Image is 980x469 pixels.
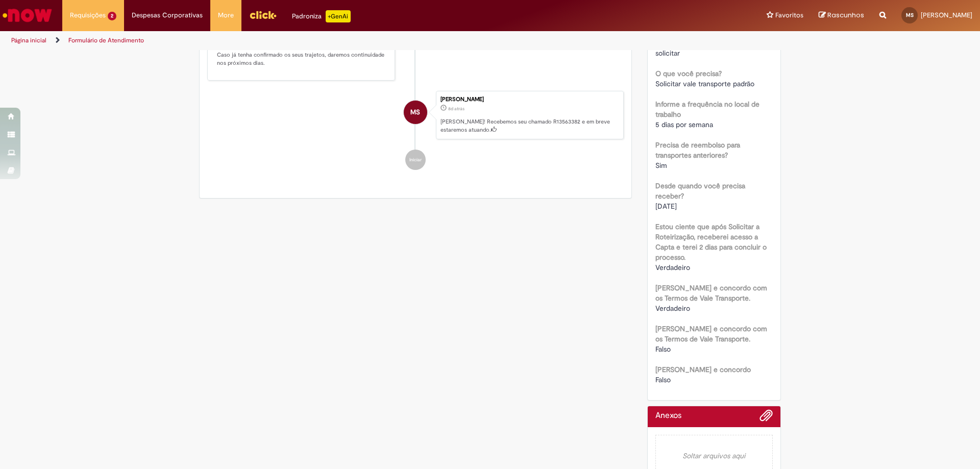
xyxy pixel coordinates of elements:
[448,106,464,112] time: 24/09/2025 14:45:29
[404,101,427,124] div: Mariana Santos Sa
[775,10,803,20] span: Favoritos
[448,106,464,112] span: 8d atrás
[1,5,54,26] img: ServiceNow
[655,202,677,211] span: [DATE]
[655,100,759,119] b: Informe a frequência no local de trabalho
[326,10,351,22] p: +GenAi
[655,181,745,201] b: Desde quando você precisa receber?
[70,10,106,20] span: Requisições
[655,344,671,354] span: Falso
[655,79,754,88] span: Solicitar vale transporte padrão
[655,283,767,303] b: [PERSON_NAME] e concordo com os Termos de Vale Transporte.
[8,31,646,50] ul: Trilhas de página
[68,36,144,44] a: Formulário de Atendimento
[655,365,751,374] b: [PERSON_NAME] e concordo
[440,96,618,103] div: [PERSON_NAME]
[249,7,277,22] img: click_logo_yellow_360x200.png
[655,263,690,272] span: Verdadeiro
[655,38,768,58] span: Não tenho vale transporte e quero solicitar
[108,12,116,20] span: 2
[655,324,767,343] b: [PERSON_NAME] e concordo com os Termos de Vale Transporte.
[410,100,420,125] span: MS
[655,120,713,129] span: 5 dias por semana
[207,91,624,140] li: Mariana Santos Sa
[819,11,864,20] a: Rascunhos
[906,12,914,18] span: MS
[218,10,234,20] span: More
[655,304,690,313] span: Verdadeiro
[655,69,722,78] b: O que você precisa?
[655,375,671,384] span: Falso
[921,11,972,19] span: [PERSON_NAME]
[655,411,681,421] h2: Anexos
[217,51,387,67] p: Caso já tenha confirmado os seus trajetos, daremos continuidade nos próximos dias.
[440,118,618,134] p: [PERSON_NAME]! Recebemos seu chamado R13563382 e em breve estaremos atuando.
[132,10,203,20] span: Despesas Corporativas
[11,36,46,44] a: Página inicial
[655,140,740,160] b: Precisa de reembolso para transportes anteriores?
[655,161,667,170] span: Sim
[655,222,767,262] b: Estou ciente que após Solicitar a Roteirização, receberei acesso a Capta e terei 2 dias para conc...
[759,409,773,427] button: Adicionar anexos
[292,10,351,22] div: Padroniza
[827,10,864,20] span: Rascunhos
